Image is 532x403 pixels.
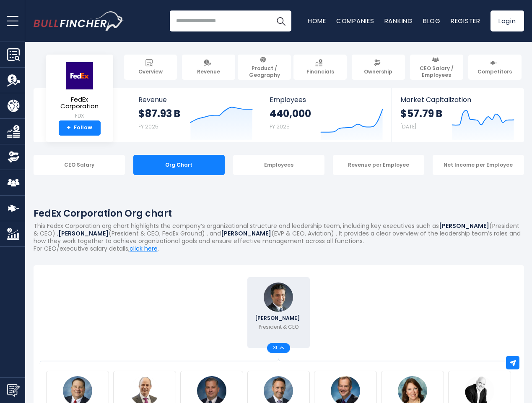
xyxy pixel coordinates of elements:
[34,207,524,220] h1: FedEx Corporation Org chart
[52,61,107,120] a: FedEx Corporation FDX
[490,10,524,31] a: Login
[197,68,220,75] span: Revenue
[478,68,512,75] span: Competitors
[400,107,442,120] strong: $57.79 B
[410,55,463,80] a: CEO Salary / Employees
[34,11,124,31] img: Bullfincher logo
[400,96,514,104] span: Market Capitalization
[53,96,106,110] span: FedEx Corporation
[384,16,413,25] a: Ranking
[433,155,524,175] div: Net Income per Employee
[270,96,383,104] span: Employees
[182,55,235,80] a: Revenue
[34,245,524,252] p: For CEO/executive salary details, .
[414,65,459,78] span: CEO Salary / Employees
[423,16,441,25] a: Blog
[468,55,522,80] a: Competitors
[67,124,71,132] strong: +
[333,155,424,175] div: Revenue per Employee
[261,88,392,142] a: Employees 440,000 FY 2025
[308,16,326,25] a: Home
[138,68,163,75] span: Overview
[130,244,158,253] a: click here
[124,55,177,80] a: Overview
[273,346,280,350] span: 31
[247,277,310,348] a: Rajesh Subramaniam [PERSON_NAME] President & CEO 31
[364,68,392,75] span: Ownership
[53,112,106,120] small: FDX
[451,16,480,25] a: Register
[270,123,290,130] small: FY 2025
[400,123,416,130] small: [DATE]
[58,229,109,238] b: [PERSON_NAME]
[352,55,405,80] a: Ownership
[138,123,158,130] small: FY 2025
[133,155,225,175] div: Org Chart
[59,120,101,136] a: +Follow
[392,88,523,142] a: Market Capitalization $57.79 B [DATE]
[130,88,261,142] a: Revenue $87.93 B FY 2025
[238,55,291,80] a: Product / Geography
[138,107,180,120] strong: $87.93 B
[34,155,125,175] div: CEO Salary
[439,222,489,230] b: [PERSON_NAME]
[34,11,124,31] a: Go to homepage
[264,283,293,312] img: Rajesh Subramaniam
[7,151,20,163] img: Ownership
[306,68,334,75] span: Financials
[221,229,271,238] b: [PERSON_NAME]
[270,10,291,31] button: Search
[233,155,324,175] div: Employees
[293,55,347,80] a: Financials
[34,222,524,245] p: This FedEx Corporation org chart highlights the company’s organizational structure and leadership...
[270,107,311,120] strong: 440,000
[255,316,302,321] span: [PERSON_NAME]
[241,65,287,78] span: Product / Geography
[138,96,253,104] span: Revenue
[336,16,374,25] a: Companies
[259,323,298,331] p: President & CEO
